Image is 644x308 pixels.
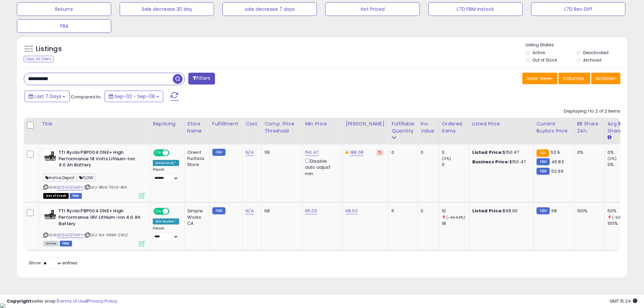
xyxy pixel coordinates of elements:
label: Deactivated [583,50,609,55]
div: 119 [264,149,297,156]
span: FLOW [77,174,96,182]
div: Repricing [153,120,182,127]
span: FBM [70,193,82,199]
div: 0% [607,149,635,156]
div: $150.47 [472,159,528,165]
div: 0% [607,162,635,168]
div: Store Name [187,120,207,135]
button: sale decrease 7 days [222,2,317,16]
div: BB Share 24h. [577,120,602,135]
button: L7D FBM Instock [428,2,523,16]
div: 100% [577,208,599,214]
button: Filters [188,73,215,85]
span: FBM [60,241,72,246]
button: Not Priced [325,2,420,16]
div: 5 [391,208,412,214]
div: 100% [607,220,635,227]
label: Out of Stock [532,57,557,63]
div: 68 [264,208,297,214]
a: N/A [245,149,254,156]
div: Min Price [305,120,340,127]
small: FBA [536,149,549,157]
div: Inv. value [421,120,436,135]
span: All listings currently available for purchase on Amazon [43,241,59,246]
button: FBA [17,19,111,33]
span: 68 [551,208,557,214]
div: Fulfillment [212,120,240,127]
span: All listings that are currently out of stock and unavailable for purchase on Amazon [43,193,69,199]
button: Returns [17,2,111,16]
div: 50% [607,208,635,214]
small: FBM [212,149,225,156]
div: Ordered Items [442,120,467,135]
div: Simple Works CA [187,208,204,227]
span: 46.83 [551,159,564,165]
span: Compared to: [71,94,102,100]
a: B09HDZ5MPV [57,185,83,190]
div: Preset: [153,167,179,183]
a: Terms of Use [58,298,87,304]
div: 18 [442,220,469,227]
div: Cost [245,120,259,127]
span: 2025-09-16 15:24 GMT [610,298,637,304]
label: Archived [583,57,601,63]
span: Home Depot [43,174,76,182]
button: Last 7 Days [24,91,70,102]
p: Listing States: [526,42,627,48]
div: 0 [421,208,433,214]
a: B09HDZ5MPV [57,232,83,238]
a: Privacy Policy [88,298,117,304]
a: 188.08 [350,149,363,156]
span: OFF [168,209,179,214]
small: (-44.44%) [446,215,465,220]
small: (0%) [607,156,617,161]
img: 4154iygfofL._SL40_.jpg [43,149,57,163]
small: FBM [212,207,225,214]
a: 150.47 [305,149,318,156]
button: L7D Rev Diff [531,2,625,16]
div: Preset: [153,226,179,241]
span: 52.9 [551,149,560,156]
small: FBM [536,158,550,165]
div: Comp. Price Threshold [264,120,299,135]
span: ON [154,209,163,214]
div: 10 [442,208,469,214]
div: Disable auto adjust min [305,157,337,177]
span: ON [154,150,163,156]
b: Listed Price: [472,149,503,156]
button: Save View [522,73,557,84]
button: Actions [591,73,620,84]
span: 52.99 [551,168,564,174]
div: seller snap | | [7,298,117,305]
div: 0 [442,149,469,156]
b: TTI Ryobi PBP004 ONE+ High Performance 18V Lithium-Ion 4.0 Ah Battery [58,208,141,229]
b: TTI Ryobi PBP004 ONE+ High Performance 18 Volts Lithium-Ion 4.0 Ah Battery [58,149,141,170]
a: 68.00 [345,208,358,214]
div: Listed Price [472,120,531,127]
div: $150.47 [472,149,528,156]
div: [PERSON_NAME] [345,120,386,127]
div: Win BuyBox * [153,218,179,224]
label: Active [532,50,545,55]
span: Sep-02 - Sep-08 [115,93,155,100]
span: | SKU: NH-R8M1-2WIZ [84,232,128,238]
b: Listed Price: [472,208,503,214]
div: Clear All Filters [24,56,54,62]
strong: Copyright [7,298,31,304]
small: (-50%) [612,215,626,220]
div: ASIN: [43,208,145,245]
div: ASIN: [43,149,145,198]
span: Show: entries [29,260,77,266]
div: 0 [421,149,433,156]
div: Avg BB Share [607,120,632,135]
h5: Listings [36,44,62,54]
span: | SKU: 1BGX-7GV3-BIV1 [84,185,127,190]
b: Business Price: [472,159,509,165]
img: 4154iygfofL._SL40_.jpg [43,208,57,221]
div: 0 [442,162,469,168]
div: Amazon AI * [153,160,179,166]
button: Sep-02 - Sep-08 [104,91,163,102]
a: 65.00 [305,208,317,214]
small: Avg BB Share. [607,135,612,141]
small: (0%) [442,156,451,161]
